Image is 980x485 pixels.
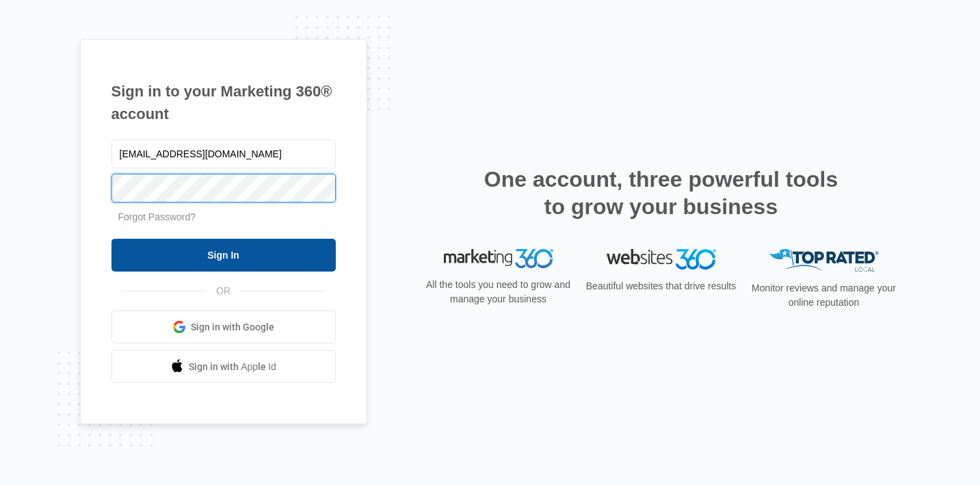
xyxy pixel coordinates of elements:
span: OR [207,284,240,298]
img: Marketing 360 [444,249,553,268]
input: Email [111,140,336,168]
span: Sign in with Apple Id [189,360,276,374]
a: Sign in with Apple Id [111,350,336,383]
img: Websites 360 [607,249,716,269]
p: Monitor reviews and manage your online reputation [747,281,901,310]
h2: One account, three powerful tools to grow your business [480,166,843,220]
img: Top Rated Local [769,249,879,272]
a: Forgot Password? [118,211,196,222]
p: All the tools you need to grow and manage your business [422,278,575,306]
p: Beautiful websites that drive results [585,279,738,293]
input: Sign In [111,239,336,272]
h1: Sign in to your Marketing 360® account [111,80,336,125]
span: Sign in with Google [191,320,274,335]
a: Sign in with Google [111,311,336,343]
